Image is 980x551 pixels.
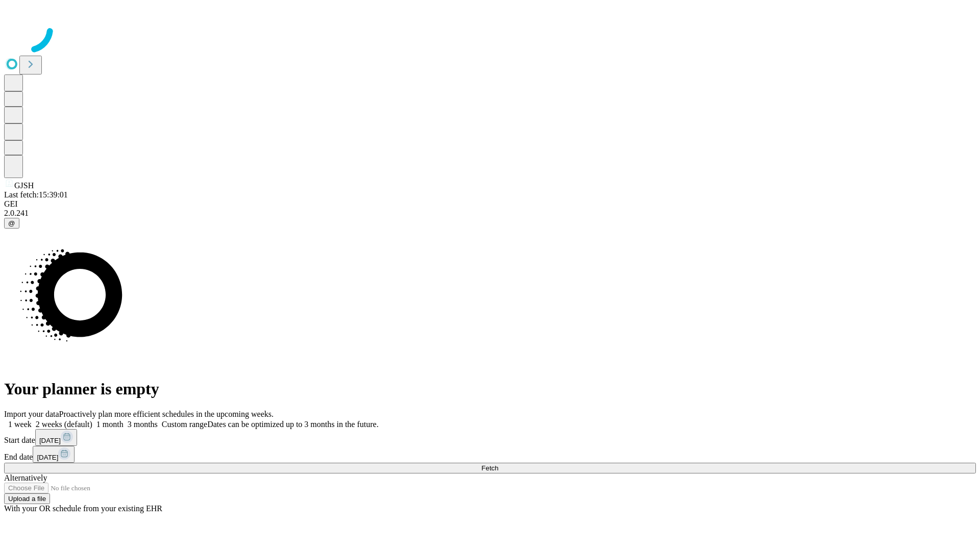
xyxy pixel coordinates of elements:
[4,429,976,446] div: Start date
[35,429,77,446] button: [DATE]
[4,199,976,209] div: GEI
[4,218,19,229] button: @
[33,446,75,463] button: [DATE]
[207,420,378,429] span: Dates can be optimized up to 3 months in the future.
[128,420,158,429] span: 3 months
[4,190,68,199] span: Last fetch: 15:39:01
[162,420,207,429] span: Custom range
[8,219,15,227] span: @
[59,410,274,418] span: Proactively plan more efficient schedules in the upcoming weeks.
[4,410,59,418] span: Import your data
[14,181,34,190] span: GJSH
[96,420,124,429] span: 1 month
[39,437,61,444] span: [DATE]
[8,420,32,429] span: 1 week
[4,446,976,463] div: End date
[481,464,498,472] span: Fetch
[4,493,50,504] button: Upload a file
[4,380,976,398] h1: Your planner is empty
[4,504,162,513] span: With your OR schedule from your existing EHR
[36,420,92,429] span: 2 weeks (default)
[4,209,976,218] div: 2.0.241
[4,463,976,473] button: Fetch
[37,454,58,461] span: [DATE]
[4,473,47,482] span: Alternatively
